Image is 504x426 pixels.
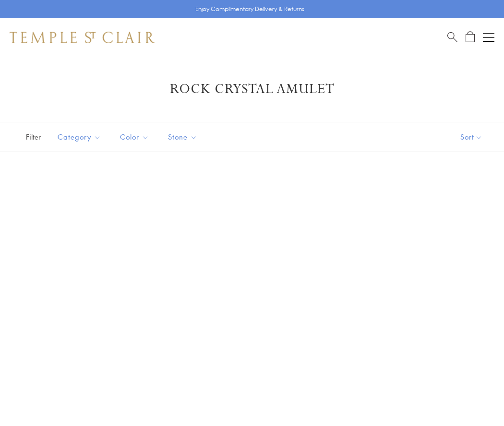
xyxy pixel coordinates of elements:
[113,126,156,148] button: Color
[466,31,475,43] a: Open Shopping Bag
[10,32,155,43] img: Temple St. Clair
[53,131,108,143] span: Category
[439,122,504,152] button: Show sort by
[195,4,304,14] p: Enjoy Complimentary Delivery & Returns
[163,131,204,143] span: Stone
[447,31,457,43] a: Search
[24,81,480,98] h1: Rock Crystal Amulet
[483,32,494,43] button: Open navigation
[161,126,204,148] button: Stone
[50,126,108,148] button: Category
[115,131,156,143] span: Color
